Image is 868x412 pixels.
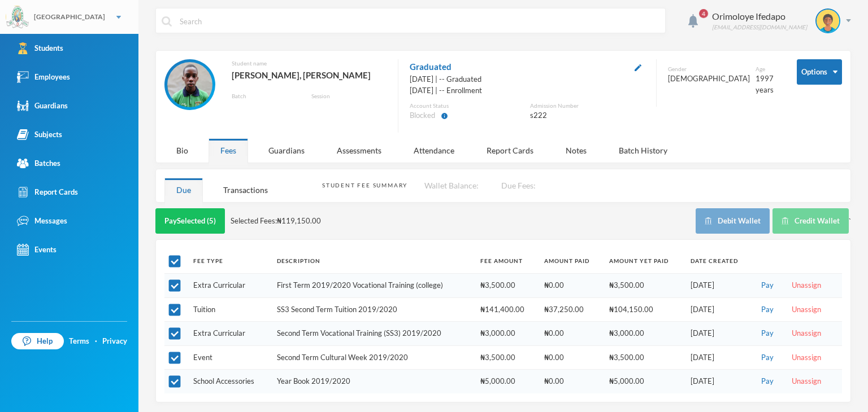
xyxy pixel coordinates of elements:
[685,345,753,370] td: [DATE]
[164,178,203,202] div: Due
[188,370,271,393] td: School Accessories
[17,186,78,198] div: Report Cards
[554,138,598,163] div: Notes
[607,138,679,163] div: Batch History
[402,138,466,163] div: Attendance
[17,71,70,83] div: Employees
[817,10,839,32] img: STUDENT
[325,138,393,163] div: Assessments
[188,345,271,370] td: Event
[539,345,604,370] td: ₦0.00
[788,352,824,364] button: Unassign
[604,274,685,298] td: ₦3,500.00
[271,297,475,322] td: SS3 Second Term Tuition 2019/2020
[788,304,824,316] button: Unassign
[95,336,97,347] div: ·
[530,102,645,110] div: Admission Number
[699,9,708,18] span: 4
[668,65,750,73] div: Gender
[475,370,539,393] td: ₦5,000.00
[475,248,539,274] th: Fee Amount
[475,297,539,322] td: ₦141,400.00
[34,12,105,22] div: [GEOGRAPHIC_DATA]
[712,10,807,23] div: Orimoloye Ifedapo
[758,352,777,364] button: Pay
[797,59,842,85] button: Options
[530,110,645,121] div: s222
[758,304,777,316] button: Pay
[410,59,452,74] span: Graduated
[155,208,225,234] button: PaySelected (5)
[17,157,60,169] div: Batches
[322,181,407,190] div: Student Fee Summary
[475,138,545,163] div: Report Cards
[539,322,604,346] td: ₦0.00
[758,327,777,340] button: Pay
[232,59,387,68] div: Student name
[188,248,271,274] th: Fee Type
[539,274,604,298] td: ₦0.00
[410,110,435,121] span: Blocked
[257,138,316,163] div: Guardians
[756,65,780,73] div: Age
[772,208,849,234] button: Credit Wallet
[69,336,89,347] a: Terms
[17,215,67,227] div: Messages
[696,208,851,234] div: `
[668,73,750,85] div: [DEMOGRAPHIC_DATA]
[685,322,753,346] td: [DATE]
[788,375,824,388] button: Unassign
[410,74,645,85] div: [DATE] | -- Graduated
[696,208,770,234] button: Debit Wallet
[441,112,448,120] i: info
[17,129,62,141] div: Subjects
[758,279,777,292] button: Pay
[604,322,685,346] td: ₦3,000.00
[685,248,753,274] th: Date Created
[271,322,475,346] td: Second Term Vocational Training (SS3) 2019/2020
[311,92,387,100] div: Session
[539,248,604,274] th: Amount Paid
[758,375,777,388] button: Pay
[685,297,753,322] td: [DATE]
[271,274,475,298] td: First Term 2019/2020 Vocational Training (college)
[164,138,200,163] div: Bio
[188,322,271,346] td: Extra Curricular
[539,370,604,393] td: ₦0.00
[501,181,536,190] span: Due Fees:
[475,322,539,346] td: ₦3,000.00
[102,336,127,347] a: Privacy
[475,345,539,370] td: ₦3,500.00
[211,178,280,202] div: Transactions
[685,274,753,298] td: [DATE]
[232,68,387,82] div: [PERSON_NAME], [PERSON_NAME]
[188,297,271,322] td: Tuition
[604,297,685,322] td: ₦104,150.00
[162,16,172,27] img: search
[271,248,475,274] th: Description
[685,370,753,393] td: [DATE]
[179,8,659,34] input: Search
[788,327,824,340] button: Unassign
[188,274,271,298] td: Extra Curricular
[539,297,604,322] td: ₦37,250.00
[271,370,475,393] td: Year Book 2019/2020
[17,42,63,54] div: Students
[167,62,212,107] img: STUDENT
[604,370,685,393] td: ₦5,000.00
[271,345,475,370] td: Second Term Cultural Week 2019/2020
[232,92,303,100] div: Batch
[410,102,524,110] div: Account Status
[231,216,321,227] span: Selected Fees: ₦119,150.00
[17,244,57,256] div: Events
[11,333,64,350] a: Help
[6,6,29,29] img: logo
[604,345,685,370] td: ₦3,500.00
[604,248,685,274] th: Amount Yet Paid
[475,274,539,298] td: ₦3,500.00
[631,60,645,73] button: Edit
[17,100,68,112] div: Guardians
[788,279,824,292] button: Unassign
[209,138,248,163] div: Fees
[712,23,807,32] div: [EMAIL_ADDRESS][DOMAIN_NAME]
